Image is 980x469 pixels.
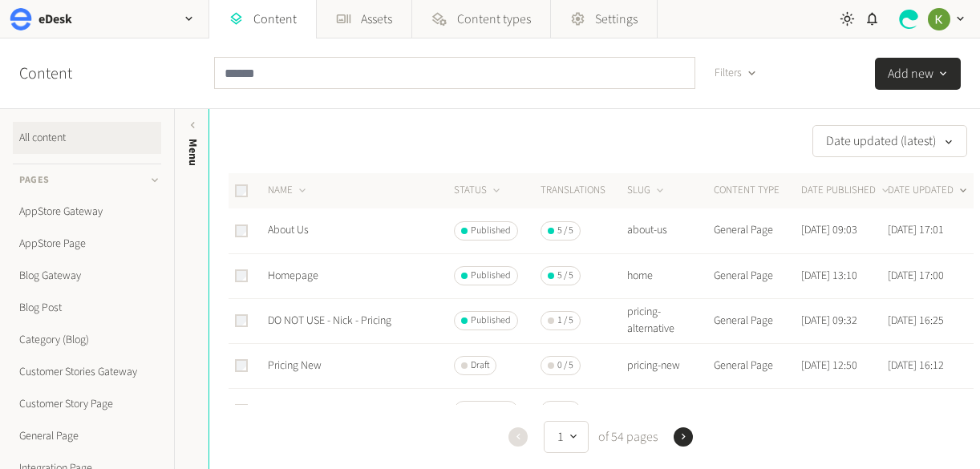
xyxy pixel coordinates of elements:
[471,224,511,238] span: Published
[888,183,970,199] button: DATE UPDATED
[713,208,800,253] td: General Page
[544,421,589,453] button: 1
[888,268,944,284] time: [DATE] 17:00
[801,402,857,418] time: [DATE] 14:21
[888,313,944,329] time: [DATE] 16:25
[812,125,967,157] button: Date updated (latest)
[13,356,161,388] a: Customer Stories Gateway
[471,358,489,373] span: Draft
[268,268,318,284] a: Homepage
[626,298,713,343] td: pricing-alternative
[457,10,531,29] span: Content types
[928,8,950,30] img: Keelin Terry
[557,269,573,283] span: 5 / 5
[19,62,109,86] h2: Content
[713,173,800,208] th: CONTENT TYPE
[626,208,713,253] td: about-us
[184,139,201,166] span: Menu
[557,403,573,418] span: 5 / 5
[626,343,713,388] td: pricing-new
[888,358,944,374] time: [DATE] 16:12
[595,427,658,447] span: of 54 pages
[801,358,857,374] time: [DATE] 12:50
[801,183,892,199] button: DATE PUBLISHED
[13,122,161,154] a: All content
[801,222,857,238] time: [DATE] 09:03
[875,58,961,90] button: Add new
[471,269,511,283] span: Published
[13,420,161,452] a: General Page
[13,196,161,228] a: AppStore Gateway
[13,388,161,420] a: Customer Story Page
[13,228,161,260] a: AppStore Page
[471,403,511,418] span: Published
[626,388,713,433] td: cookie-notice
[268,402,328,418] a: cookie-notice
[801,313,857,329] time: [DATE] 09:32
[557,358,573,373] span: 0 / 5
[713,343,800,388] td: General Page
[13,292,161,324] a: Blog Post
[713,388,800,433] td: General Page
[557,224,573,238] span: 5 / 5
[13,260,161,292] a: Blog Gateway
[713,253,800,298] td: General Page
[888,222,944,238] time: [DATE] 17:01
[626,253,713,298] td: home
[268,358,322,374] a: Pricing New
[595,10,638,29] span: Settings
[19,173,50,188] span: Pages
[557,313,573,328] span: 1 / 5
[268,313,391,329] a: DO NOT USE - Nick - Pricing
[715,65,742,82] span: Filters
[454,183,503,199] button: STATUS
[268,222,309,238] a: About Us
[627,183,666,199] button: SLUG
[13,324,161,356] a: Category (Blog)
[801,268,857,284] time: [DATE] 13:10
[268,183,309,199] button: NAME
[38,10,72,29] h2: eDesk
[888,402,944,418] time: [DATE] 14:22
[713,298,800,343] td: General Page
[540,173,626,208] th: Translations
[702,57,770,89] button: Filters
[10,8,32,30] img: eDesk
[471,313,511,328] span: Published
